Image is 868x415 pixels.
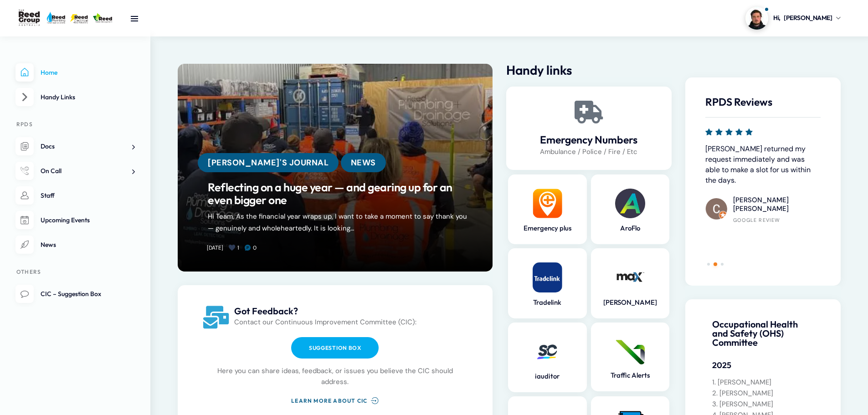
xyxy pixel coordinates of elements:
[513,372,582,381] a: iauditor
[705,198,727,220] img: Chao Ping Huang
[733,196,791,214] h4: [PERSON_NAME] [PERSON_NAME]
[821,184,842,206] img: Lara A
[513,298,582,307] a: Tradelink
[721,263,724,266] span: Go to slide 3
[707,263,710,266] span: Go to slide 1
[733,217,791,223] div: Google Review
[596,298,665,307] a: [PERSON_NAME]
[208,181,462,207] a: Reflecting on a huge year — and gearing up for an even bigger one
[712,320,814,347] h4: Occupational Health and Safety (OHS) Committee
[198,153,339,172] a: [PERSON_NAME]'s Journal
[515,146,663,157] p: Ambulance / Police / Fire / Etc
[237,244,239,251] span: 1
[784,13,832,23] span: [PERSON_NAME]
[229,244,245,252] a: 1
[506,64,672,77] h2: Handy links
[341,153,386,172] a: News
[596,224,665,233] a: AroFlo
[712,360,814,371] h5: 2025
[291,397,367,404] span: Learn more about CIC
[705,143,821,186] p: [PERSON_NAME] returned my request immediately and was able to make a slot for us within the days.
[596,371,665,380] a: Traffic Alerts
[515,133,663,146] a: Emergency Numbers
[745,7,841,30] a: Profile picture of Dylan GledhillHi,[PERSON_NAME]
[205,365,466,387] p: Here you can share ideas, feedback, or issues you believe the CIC should address.
[309,344,361,351] span: Suggestion box
[291,337,379,359] a: Suggestion box
[234,305,298,317] span: Got Feedback?
[245,244,262,252] a: 0
[291,396,379,405] a: Learn more about CIC
[577,101,600,123] a: Emergency Numbers
[705,95,772,108] span: RPDS Reviews
[773,13,781,23] span: Hi,
[745,7,768,30] img: Profile picture of Dylan Gledhill
[714,262,717,266] span: Go to slide 2
[234,317,466,328] p: Contact our Continuous Improvement Committee (CIC):
[253,244,257,251] span: 0
[207,244,223,251] a: [DATE]
[513,224,582,233] a: Emergency plus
